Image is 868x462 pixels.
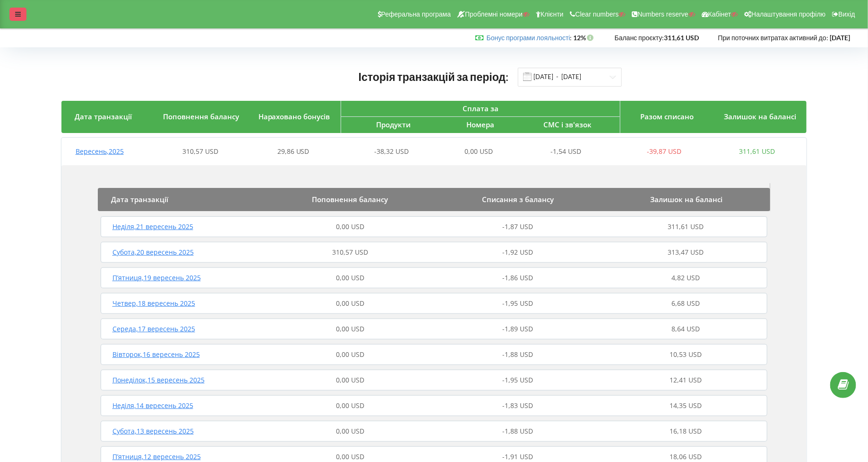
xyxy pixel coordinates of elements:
[670,350,702,359] span: 10,53 USD
[670,426,702,435] span: 16,18 USD
[503,426,533,435] span: -1,88 USD
[650,195,722,204] span: Залишок на балансі
[487,34,572,42] span: :
[374,147,409,156] span: -38,32 USD
[336,401,364,410] span: 0,00 USD
[503,299,533,308] span: -1,95 USD
[112,324,195,333] span: Середа , 17 вересень 2025
[381,10,451,18] span: Реферальна програма
[503,324,533,333] span: -1,89 USD
[664,34,699,42] strong: 311,61 USD
[672,324,700,333] span: 8,64 USD
[376,120,411,129] span: Продукти
[541,10,564,18] span: Клієнти
[615,34,664,42] span: Баланс проєкту:
[336,426,364,435] span: 0,00 USD
[839,10,855,18] span: Вихід
[739,147,775,156] span: 311,61 USD
[751,10,825,18] span: Налаштування профілю
[75,112,132,121] span: Дата транзакції
[464,147,493,156] span: 0,00 USD
[830,34,850,42] strong: [DATE]
[336,222,364,231] span: 0,00 USD
[503,273,533,282] span: -1,86 USD
[258,112,330,121] span: Нараховано бонусів
[112,299,195,308] span: Четвер , 18 вересень 2025
[647,147,682,156] span: -39,87 USD
[182,147,218,156] span: 310,57 USD
[640,112,694,121] span: Разом списано
[672,299,700,308] span: 6,68 USD
[111,195,168,204] span: Дата транзакції
[465,10,523,18] span: Проблемні номери
[76,147,124,156] span: Вересень , 2025
[503,350,533,359] span: -1,88 USD
[336,452,364,461] span: 0,00 USD
[359,70,509,83] span: Історія транзакцій за період:
[336,299,364,308] span: 0,00 USD
[112,222,193,231] span: Неділя , 21 вересень 2025
[112,248,194,257] span: Субота , 20 вересень 2025
[332,248,368,257] span: 310,57 USD
[312,195,388,204] span: Поповнення балансу
[336,375,364,384] span: 0,00 USD
[638,10,688,18] span: Numbers reserve
[543,120,592,129] span: СМС і зв'язок
[112,452,201,461] span: П’ятниця , 12 вересень 2025
[463,104,498,113] span: Сплата за
[277,147,309,156] span: 29,86 USD
[503,452,533,461] span: -1,91 USD
[112,401,193,410] span: Неділя , 14 вересень 2025
[668,248,704,257] span: 313,47 USD
[718,34,828,42] span: При поточних витратах активний до:
[672,273,700,282] span: 4,82 USD
[574,34,596,42] strong: 12%
[467,120,495,129] span: Номера
[336,324,364,333] span: 0,00 USD
[482,195,554,204] span: Списання з балансу
[670,401,702,410] span: 14,35 USD
[503,401,533,410] span: -1,83 USD
[708,10,731,18] span: Кабінет
[487,34,570,42] a: Бонус програми лояльності
[503,375,533,384] span: -1,95 USD
[668,222,704,231] span: 311,61 USD
[503,222,533,231] span: -1,87 USD
[112,426,194,435] span: Субота , 13 вересень 2025
[550,147,581,156] span: -1,54 USD
[670,452,702,461] span: 18,06 USD
[503,248,533,257] span: -1,92 USD
[163,112,239,121] span: Поповнення балансу
[576,10,619,18] span: Clear numbers
[336,273,364,282] span: 0,00 USD
[724,112,796,121] span: Залишок на балансі
[336,350,364,359] span: 0,00 USD
[112,375,205,384] span: Понеділок , 15 вересень 2025
[112,350,200,359] span: Вівторок , 16 вересень 2025
[112,273,201,282] span: П’ятниця , 19 вересень 2025
[670,375,702,384] span: 12,41 USD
